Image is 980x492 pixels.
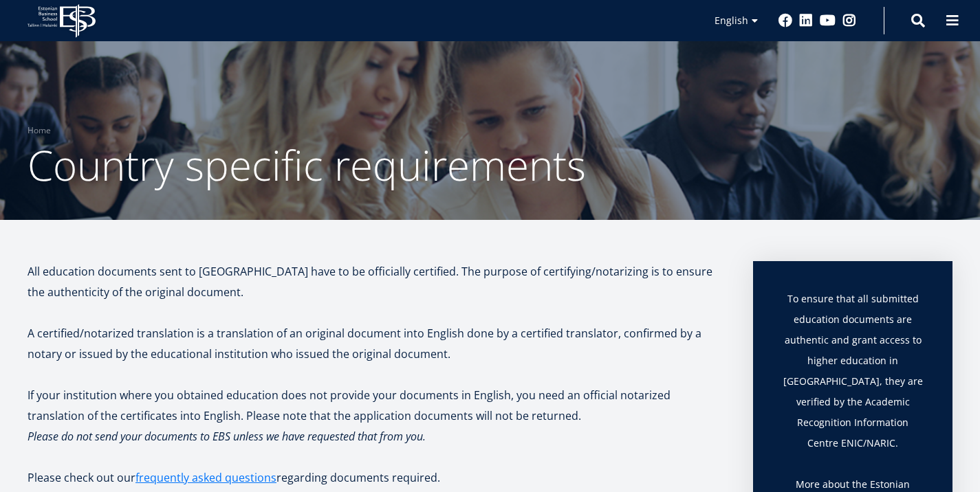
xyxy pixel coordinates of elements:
em: Please do not send your documents to EBS unless we have requested that from you. [28,429,426,444]
p: A certified/notarized translation is a translation of an original document into English done by a... [28,323,726,364]
a: Linkedin [799,14,813,27]
a: Instagram [842,14,856,27]
p: All education documents sent to [GEOGRAPHIC_DATA] have to be officially certified. The purpose of... [28,261,726,302]
a: frequently asked questions [135,467,276,488]
p: If your institution where you obtained education does not provide your documents in English, you ... [28,385,726,426]
p: To ensure that all submitted education documents are authentic and grant access to higher educati... [781,289,925,474]
a: Facebook [778,14,792,27]
a: Youtube [820,14,836,27]
span: Country specific requirements [28,137,586,193]
a: Home [28,124,51,137]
